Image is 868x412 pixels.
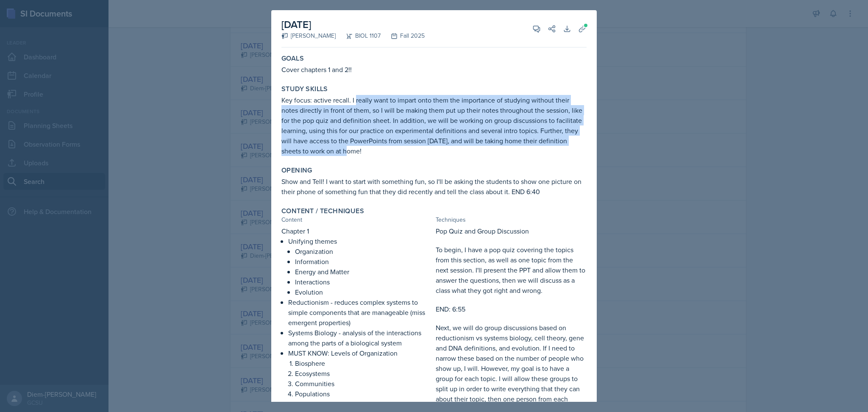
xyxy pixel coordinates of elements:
[281,31,336,40] div: [PERSON_NAME]
[295,389,432,399] p: Populations
[381,31,425,40] div: Fall 2025
[436,245,587,295] p: To begin, I have a pop quiz covering the topics from this section, as well as one topic from the ...
[295,246,432,256] p: Organization
[281,166,312,175] label: Opening
[295,256,432,267] p: Information
[281,176,587,197] p: Show and Tell! I want to start with something fun, so I'll be asking the students to show one pic...
[295,358,432,368] p: Biosphere
[295,267,432,277] p: Energy and Matter
[288,297,432,328] p: Reductionism - reduces complex systems to simple components that are manageable (miss emergent pr...
[336,31,381,40] div: BIOL 1107
[281,95,587,156] p: Key focus: active recall. I really want to impart onto them the importance of studying without th...
[281,207,364,215] label: Content / Techniques
[288,348,432,358] p: MUST KNOW: Levels of Organization
[436,215,587,224] div: Techniques
[281,17,425,32] h2: [DATE]
[295,368,432,379] p: Ecosystems
[288,236,432,246] p: Unifying themes
[288,328,432,348] p: Systems Biology - analysis of the interactions among the parts of a biological system
[281,64,587,75] p: Cover chapters 1 and 2!!
[295,287,432,297] p: Evolution
[436,226,587,236] p: Pop Quiz and Group Discussion
[295,277,432,287] p: Interactions
[436,304,587,314] p: END: 6:55
[281,85,328,93] label: Study Skills
[295,379,432,389] p: Communities
[281,215,432,224] div: Content
[281,226,432,236] p: Chapter 1
[281,54,304,63] label: Goals
[295,399,432,409] p: Organisms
